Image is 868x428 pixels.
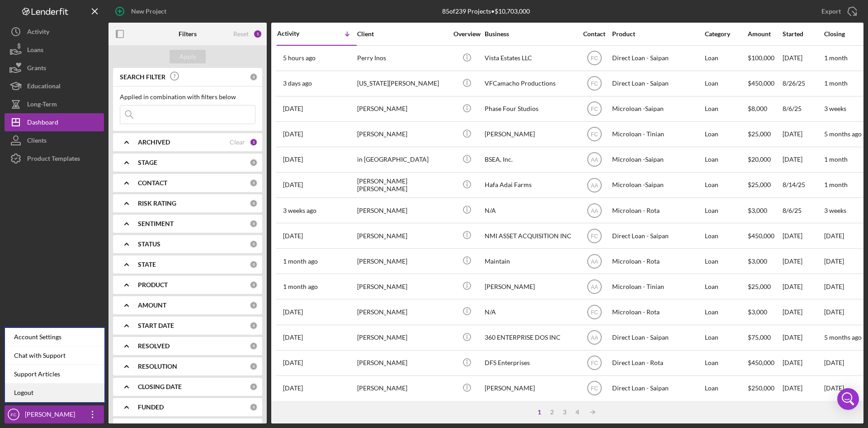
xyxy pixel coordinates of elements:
[485,97,575,121] div: Phase Four Studios
[108,2,175,20] button: New Project
[705,376,747,400] div: Loan
[824,283,844,290] time: [DATE]
[837,388,859,410] div: Open Intercom Messenger
[138,322,174,329] b: START DATE
[612,300,703,324] div: Microloan - Rota
[5,41,104,59] a: Loans
[250,362,258,370] div: 0
[705,97,747,121] div: Loan
[748,224,782,248] div: $450,000
[250,138,258,146] div: 1
[748,376,782,400] div: $250,000
[138,363,177,370] b: RESOLUTION
[5,365,104,384] a: Support Articles
[783,249,823,273] div: [DATE]
[357,351,448,375] div: [PERSON_NAME]
[783,97,823,121] div: 8/6/25
[120,73,165,81] b: SEARCH FILTER
[612,30,703,38] div: Product
[485,326,575,350] div: 360 ENTERPRISE DOS INC
[590,157,598,163] text: AA
[812,2,863,20] button: Export
[27,149,80,170] div: Product Templates
[590,335,598,341] text: AA
[250,73,258,81] div: 0
[612,72,703,96] div: Direct Loan - Saipan
[138,302,166,309] b: AMOUNT
[748,46,782,70] div: $100,000
[824,257,844,265] time: [DATE]
[485,122,575,146] div: [PERSON_NAME]
[5,131,104,149] a: Clients
[748,148,782,172] div: $20,000
[824,79,848,87] time: 1 month
[546,409,558,416] div: 2
[357,72,448,96] div: [US_STATE][PERSON_NAME]
[824,359,844,366] time: [DATE]
[27,131,47,152] div: Clients
[357,249,448,273] div: [PERSON_NAME]
[5,149,104,168] button: Product Templates
[612,376,703,400] div: Direct Loan - Saipan
[612,249,703,273] div: Microloan - Rota
[5,113,104,131] a: Dashboard
[283,105,303,112] time: 2025-08-22 02:35
[783,173,823,197] div: 8/14/25
[250,260,258,269] div: 0
[27,41,43,61] div: Loans
[27,95,57,115] div: Long-Term
[590,258,598,264] text: AA
[783,122,823,146] div: [DATE]
[485,173,575,197] div: Hafa Adai Farms
[357,173,448,197] div: [PERSON_NAME] [PERSON_NAME]
[485,72,575,96] div: VFCamacho Productions
[138,240,160,248] b: STATUS
[357,46,448,70] div: Perry Inos
[705,30,747,38] div: Category
[250,383,258,391] div: 0
[485,300,575,324] div: N/A
[357,148,448,172] div: in [GEOGRAPHIC_DATA]
[283,232,303,240] time: 2025-07-31 05:31
[783,300,823,324] div: [DATE]
[612,122,703,146] div: Microloan - Tinian
[612,173,703,197] div: Microloan -Saipan
[705,300,747,324] div: Loan
[612,326,703,350] div: Direct Loan - Saipan
[748,198,782,222] div: $3,000
[783,30,823,38] div: Started
[277,30,317,37] div: Activity
[612,148,703,172] div: Microloan -Saipan
[250,159,258,167] div: 0
[283,308,303,316] time: 2025-07-08 03:09
[821,2,841,20] div: Export
[5,23,104,41] button: Activity
[705,351,747,375] div: Loan
[824,207,846,214] time: 3 weeks
[705,72,747,96] div: Loan
[250,220,258,228] div: 0
[5,59,104,77] button: Grants
[485,249,575,273] div: Maintain
[748,274,782,298] div: $25,000
[442,8,530,15] div: 85 of 239 Projects • $10,703,000
[120,93,255,101] div: Applied in combination with filters below
[748,326,782,350] div: $75,000
[748,30,782,38] div: Amount
[612,97,703,121] div: Microloan -Saipan
[783,46,823,70] div: [DATE]
[783,326,823,350] div: [DATE]
[357,300,448,324] div: [PERSON_NAME]
[748,97,782,121] div: $8,000
[590,182,598,188] text: AA
[558,409,571,416] div: 3
[5,405,104,423] button: FC[PERSON_NAME]
[824,130,862,138] time: 5 months ago
[824,155,848,163] time: 1 month
[357,274,448,298] div: [PERSON_NAME]
[705,326,747,350] div: Loan
[485,376,575,400] div: [PERSON_NAME]
[824,105,846,112] time: 3 weeks
[824,232,844,240] time: [DATE]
